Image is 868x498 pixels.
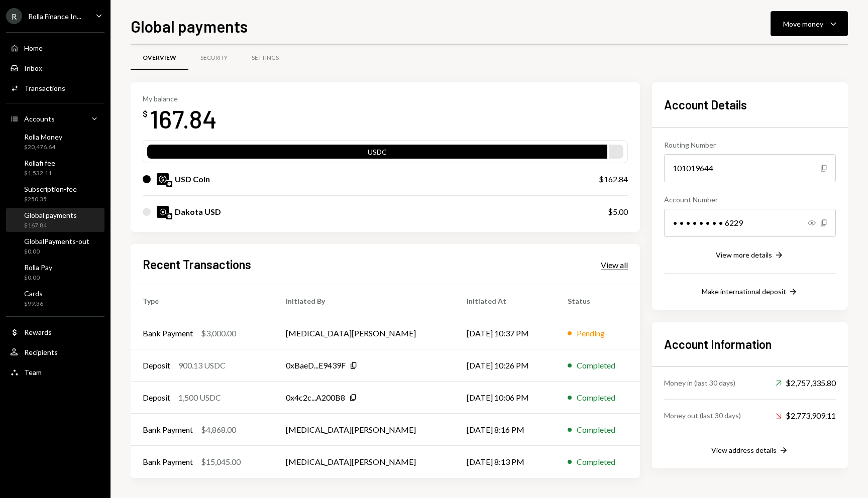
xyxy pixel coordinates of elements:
[147,147,607,161] div: USDC
[286,392,345,404] div: 0x4c2c...A200B8
[131,16,248,36] h1: Global payments
[771,11,848,36] button: Move money
[143,94,217,103] div: My balance
[455,446,556,478] td: [DATE] 8:13 PM
[455,285,556,317] th: Initiated At
[143,359,170,371] div: Deposit
[6,343,104,361] a: Recipients
[24,274,52,282] div: $0.00
[664,96,836,113] h2: Account Details
[664,209,836,237] div: • • • • • • • • 6229
[776,410,836,422] div: $2,773,909.11
[178,359,226,371] div: 900.13 USDC
[702,287,786,296] div: Make international deposit
[200,54,228,62] div: Security
[240,45,291,71] a: Settings
[24,185,77,193] div: Subscription-fee
[716,250,784,261] button: View more details
[131,45,188,71] a: Overview
[6,208,104,232] a: Global payments$167.84
[143,424,193,436] div: Bank Payment
[201,456,241,468] div: $15,045.00
[24,289,43,298] div: Cards
[664,336,836,352] h2: Account Information
[577,359,615,371] div: Completed
[664,140,836,150] div: Routing Number
[608,206,628,218] div: $5.00
[24,133,62,141] div: Rolla Money
[24,211,77,219] div: Global payments
[24,348,58,356] div: Recipients
[455,317,556,349] td: [DATE] 10:37 PM
[201,424,236,436] div: $4,868.00
[157,173,169,185] img: USDC
[201,327,236,339] div: $3,000.00
[24,114,55,123] div: Accounts
[455,349,556,382] td: [DATE] 10:26 PM
[6,260,104,284] a: Rolla Pay$0.00
[24,169,55,178] div: $1,532.11
[711,446,777,454] div: View address details
[664,410,741,421] div: Money out (last 30 days)
[24,195,77,204] div: $250.35
[175,173,210,185] div: USD Coin
[599,173,628,185] div: $162.84
[6,363,104,381] a: Team
[6,79,104,97] a: Transactions
[601,260,628,270] div: View all
[783,19,823,29] div: Move money
[157,206,169,218] img: DKUSD
[131,285,274,317] th: Type
[6,109,104,128] a: Accounts
[455,414,556,446] td: [DATE] 8:16 PM
[6,39,104,57] a: Home
[143,54,176,62] div: Overview
[6,323,104,341] a: Rewards
[143,456,193,468] div: Bank Payment
[24,143,62,152] div: $20,476.64
[28,12,81,21] div: Rolla Finance In...
[776,377,836,389] div: $2,757,335.80
[24,84,65,92] div: Transactions
[702,287,798,298] button: Make international deposit
[286,359,346,371] div: 0xBaeD...E9439F
[143,109,148,119] div: $
[664,378,735,388] div: Money in (last 30 days)
[24,64,42,72] div: Inbox
[6,8,22,24] div: R
[601,259,628,270] a: View all
[166,213,172,219] img: base-mainnet
[178,392,221,404] div: 1,500 USDC
[24,368,42,377] div: Team
[143,256,251,273] h2: Recent Transactions
[577,392,615,404] div: Completed
[577,456,615,468] div: Completed
[252,54,279,62] div: Settings
[24,237,89,245] div: GlobalPayments-out
[143,392,170,404] div: Deposit
[577,327,605,339] div: Pending
[188,45,240,71] a: Security
[6,182,104,206] a: Subscription-fee$250.35
[24,44,43,52] div: Home
[577,424,615,436] div: Completed
[175,206,221,218] div: Dakota USD
[24,300,43,308] div: $99.36
[711,445,789,456] button: View address details
[274,317,455,349] td: [MEDICAL_DATA][PERSON_NAME]
[6,286,104,310] a: Cards$99.36
[24,247,89,256] div: $0.00
[274,414,455,446] td: [MEDICAL_DATA][PERSON_NAME]
[143,327,193,339] div: Bank Payment
[6,234,104,258] a: GlobalPayments-out$0.00
[24,221,77,230] div: $167.84
[6,156,104,180] a: Rollafi fee$1,532.11
[6,130,104,154] a: Rolla Money$20,476.64
[274,446,455,478] td: [MEDICAL_DATA][PERSON_NAME]
[166,181,172,187] img: base-mainnet
[664,154,836,182] div: 101019644
[150,103,217,135] div: 167.84
[6,59,104,77] a: Inbox
[24,159,55,167] div: Rollafi fee
[556,285,640,317] th: Status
